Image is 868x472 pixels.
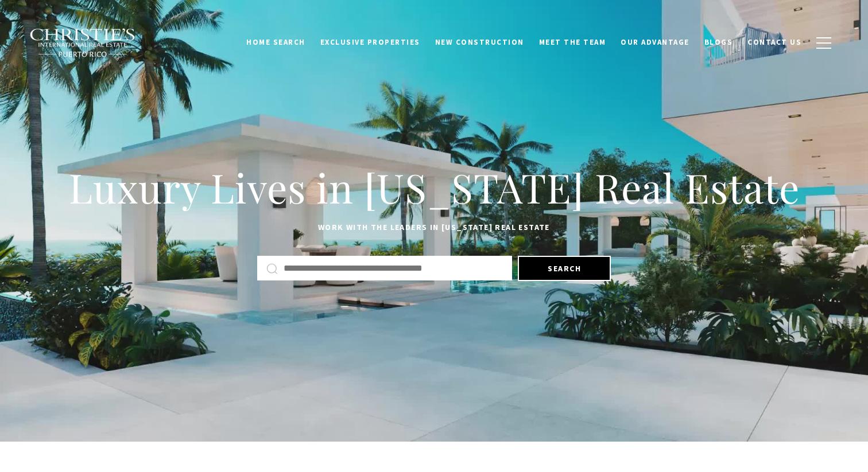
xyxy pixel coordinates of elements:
[809,26,839,60] button: button
[747,37,801,47] span: Contact Us
[29,28,136,58] img: Christie's International Real Estate black text logo
[61,221,807,235] p: Work with the leaders in [US_STATE] Real Estate
[697,32,741,53] a: Blogs
[532,32,614,53] a: Meet the Team
[320,37,420,47] span: Exclusive Properties
[428,32,532,53] a: New Construction
[61,162,807,213] h1: Luxury Lives in [US_STATE] Real Estate
[239,32,313,53] a: Home Search
[613,32,697,53] a: Our Advantage
[313,32,428,53] a: Exclusive Properties
[435,37,524,47] span: New Construction
[518,256,611,281] button: Search
[704,37,733,47] span: Blogs
[621,37,689,47] span: Our Advantage
[284,261,503,276] input: Search by Address, City, or Neighborhood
